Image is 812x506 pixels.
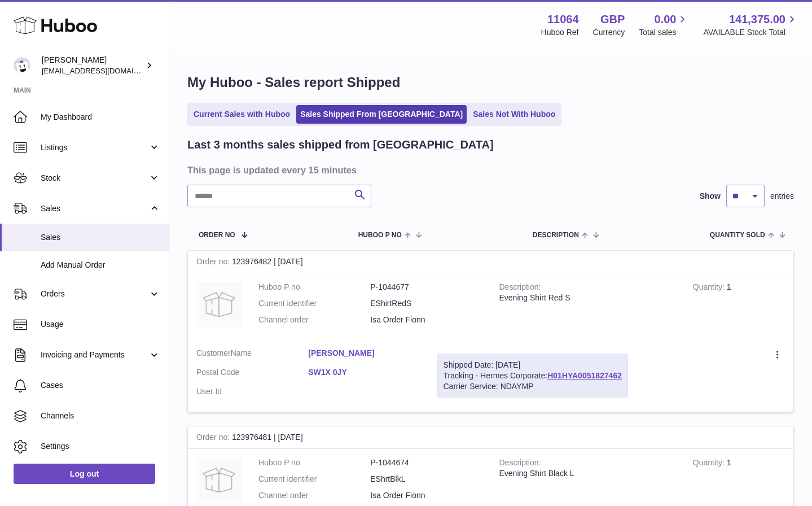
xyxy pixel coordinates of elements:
div: Evening Shirt Red S [499,293,676,303]
span: Description [533,232,579,239]
h2: Last 3 months sales shipped from [GEOGRAPHIC_DATA] [187,137,494,152]
span: Total sales [639,27,689,38]
strong: Quantity [693,458,727,470]
a: SW1X 0JY [308,367,420,378]
span: 0.00 [655,12,677,27]
strong: Quantity [693,282,727,294]
span: AVAILABLE Stock Total [703,27,798,38]
div: Currency [593,27,625,38]
td: 1 [684,273,793,339]
span: Sales [41,232,160,243]
span: Cases [41,380,160,391]
a: Sales Shipped From [GEOGRAPHIC_DATA] [296,105,467,124]
div: Huboo Ref [541,27,579,38]
dt: Current identifier [258,298,370,309]
a: H01HYA0051827462 [547,371,622,380]
dd: EShirtRedS [370,298,482,309]
img: no-photo.jpg [196,282,242,327]
img: imichellrs@gmail.com [14,57,30,74]
span: Order No [199,232,235,239]
span: My Dashboard [41,112,160,123]
a: [PERSON_NAME] [308,348,420,359]
dd: EShrtBlkL [370,474,482,485]
span: [EMAIL_ADDRESS][DOMAIN_NAME] [42,66,166,75]
div: Carrier Service: NDAYMP [444,381,622,392]
a: 0.00 Total sales [639,12,689,38]
dt: Channel order [258,315,370,325]
strong: 11064 [547,12,579,27]
div: [PERSON_NAME] [42,55,143,76]
dt: Huboo P no [258,457,370,468]
span: Huboo P no [358,232,402,239]
img: no-photo.jpg [196,457,242,503]
span: Stock [41,173,148,184]
dd: P-1044674 [370,457,482,468]
span: Sales [41,203,148,214]
dt: User Id [196,386,308,397]
span: 141,375.00 [729,12,785,27]
div: Evening Shirt Black L [499,468,676,479]
span: Listings [41,142,148,153]
span: Orders [41,289,148,299]
dt: Postal Code [196,367,308,381]
span: Channels [41,411,160,421]
div: 123976481 | [DATE] [188,426,793,449]
span: Settings [41,441,160,452]
div: 123976482 | [DATE] [188,251,793,273]
a: Current Sales with Huboo [190,105,294,124]
div: Shipped Date: [DATE] [444,360,622,370]
a: Sales Not With Huboo [469,105,559,124]
span: entries [770,191,794,202]
strong: GBP [600,12,625,27]
a: 141,375.00 AVAILABLE Stock Total [703,12,798,38]
h1: My Huboo - Sales report Shipped [187,73,794,91]
dd: Isa Order Fionn [370,315,482,325]
dt: Current identifier [258,474,370,485]
span: Invoicing and Payments [41,350,148,360]
h3: This page is updated every 15 minutes [187,164,791,176]
a: Log out [14,464,155,484]
span: Quantity Sold [710,232,765,239]
dt: Huboo P no [258,282,370,293]
dd: Isa Order Fionn [370,490,482,501]
dt: Channel order [258,490,370,501]
dd: P-1044677 [370,282,482,293]
strong: Description [499,282,541,294]
strong: Description [499,458,541,470]
label: Show [700,191,721,202]
dt: Name [196,348,308,361]
span: Usage [41,319,160,330]
span: Add Manual Order [41,260,160,271]
strong: Order no [196,433,232,444]
div: Tracking - Hermes Corporate: [437,354,628,398]
span: Customer [196,348,231,357]
strong: Order no [196,257,232,269]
